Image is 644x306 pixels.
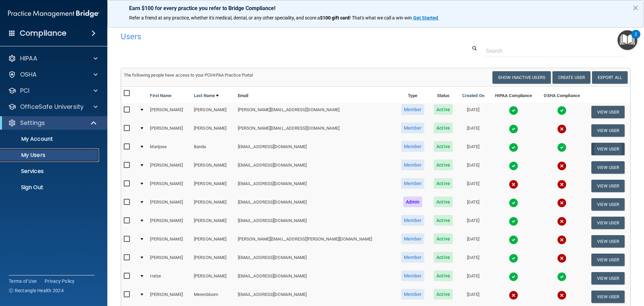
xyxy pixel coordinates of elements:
[9,278,37,285] a: Terms of Use
[509,272,518,281] img: tick.e7d51cea.svg
[509,106,518,115] img: tick.e7d51cea.svg
[509,124,518,134] img: tick.e7d51cea.svg
[121,32,414,41] h4: Users
[492,71,551,84] button: Show Inactive Users
[457,177,489,195] td: [DATE]
[462,92,484,100] a: Created On
[191,288,235,306] td: Merenbloom
[147,140,191,158] td: Marijose
[235,158,396,177] td: [EMAIL_ADDRESS][DOMAIN_NAME]
[403,196,423,207] span: Admin
[557,143,567,152] img: tick.e7d51cea.svg
[147,121,191,140] td: [PERSON_NAME]
[235,288,396,306] td: [EMAIL_ADDRESS][DOMAIN_NAME]
[429,87,458,103] th: Status
[191,103,235,121] td: [PERSON_NAME]
[591,272,625,285] button: View User
[434,123,453,133] span: Active
[8,119,97,127] a: Settings
[457,251,489,269] td: [DATE]
[147,158,191,177] td: [PERSON_NAME]
[147,195,191,214] td: [PERSON_NAME]
[45,278,75,285] a: Privacy Policy
[413,15,438,20] strong: Get Started
[20,119,45,127] p: Settings
[413,15,439,20] a: Get Started
[434,289,453,300] span: Active
[235,177,396,195] td: [EMAIL_ADDRESS][DOMAIN_NAME]
[147,269,191,288] td: Iratze
[20,29,66,38] h4: Compliance
[591,106,625,118] button: View User
[235,195,396,214] td: [EMAIL_ADDRESS][DOMAIN_NAME]
[8,54,98,62] a: HIPAA
[557,198,567,208] img: cross.ca9f0e7f.svg
[591,161,625,174] button: View User
[434,196,453,207] span: Active
[509,291,518,300] img: cross.ca9f0e7f.svg
[457,103,489,121] td: [DATE]
[557,161,567,171] img: cross.ca9f0e7f.svg
[557,180,567,189] img: cross.ca9f0e7f.svg
[8,7,99,20] img: PMB logo
[509,235,518,245] img: tick.e7d51cea.svg
[457,288,489,306] td: [DATE]
[509,254,518,263] img: tick.e7d51cea.svg
[434,252,453,263] span: Active
[509,161,518,171] img: tick.e7d51cea.svg
[401,289,425,300] span: Member
[235,251,396,269] td: [EMAIL_ADDRESS][DOMAIN_NAME]
[8,71,98,79] a: OSHA
[320,15,350,20] strong: $100 gift card
[401,178,425,189] span: Member
[457,158,489,177] td: [DATE]
[401,215,425,226] span: Member
[401,233,425,244] span: Member
[635,34,637,43] div: 2
[191,269,235,288] td: [PERSON_NAME]
[191,214,235,232] td: [PERSON_NAME]
[434,233,453,244] span: Active
[509,143,518,152] img: tick.e7d51cea.svg
[4,152,96,159] p: My Users
[591,124,625,137] button: View User
[4,184,96,191] p: Sign Out
[538,87,586,103] th: OSHA Compliance
[618,30,637,50] button: Open Resource Center, 2 new notifications
[557,217,567,226] img: cross.ca9f0e7f.svg
[486,45,626,57] input: Search
[457,121,489,140] td: [DATE]
[591,198,625,211] button: View User
[350,15,413,20] span: ! That's what we call a win-win.
[20,103,84,111] p: OfficeSafe University
[632,2,639,13] button: Close
[191,177,235,195] td: [PERSON_NAME]
[401,104,425,115] span: Member
[150,92,171,100] a: First Name
[457,269,489,288] td: [DATE]
[557,235,567,245] img: cross.ca9f0e7f.svg
[509,198,518,208] img: tick.e7d51cea.svg
[557,272,567,281] img: tick.e7d51cea.svg
[4,136,96,142] p: My Account
[147,232,191,251] td: [PERSON_NAME]
[147,288,191,306] td: [PERSON_NAME]
[591,143,625,155] button: View User
[457,214,489,232] td: [DATE]
[434,215,453,226] span: Active
[235,140,396,158] td: [EMAIL_ADDRESS][DOMAIN_NAME]
[124,73,253,78] span: The following people have access to your PCIHIPAA Practice Portal
[235,87,396,103] th: Email
[401,270,425,281] span: Member
[592,71,628,84] a: Export All
[591,180,625,192] button: View User
[147,214,191,232] td: [PERSON_NAME]
[591,217,625,229] button: View User
[4,168,96,175] p: Services
[557,254,567,263] img: cross.ca9f0e7f.svg
[191,232,235,251] td: [PERSON_NAME]
[557,106,567,115] img: tick.e7d51cea.svg
[191,158,235,177] td: [PERSON_NAME]
[434,178,453,189] span: Active
[396,87,429,103] th: Type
